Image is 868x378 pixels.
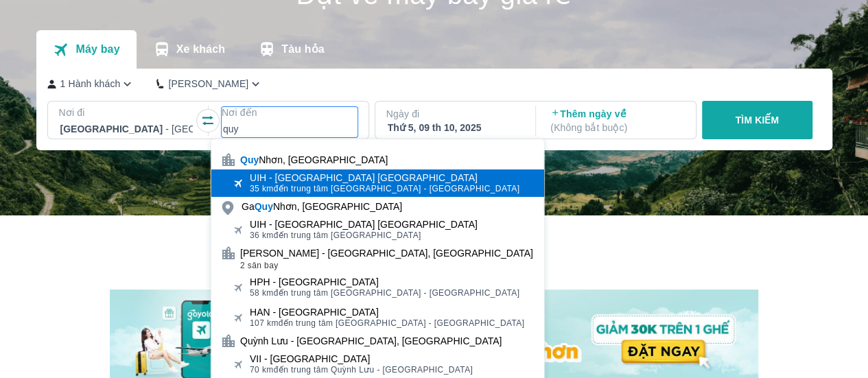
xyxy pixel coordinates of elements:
p: Nơi đi [59,106,195,119]
div: VII - [GEOGRAPHIC_DATA] [250,353,473,364]
p: TÌM KIẾM [735,113,779,127]
p: [PERSON_NAME] [168,77,248,91]
div: Quỳnh Lưu - [GEOGRAPHIC_DATA], [GEOGRAPHIC_DATA] [240,334,502,348]
span: 2 sân bay [240,260,533,271]
p: Tàu hỏa [281,43,325,56]
span: 107 km [250,318,279,328]
b: Quy [254,201,272,212]
h2: Chương trình giảm giá [110,237,758,262]
span: 36 km [250,231,274,240]
p: Thêm ngày về [550,107,683,134]
div: HPH - [GEOGRAPHIC_DATA] [250,276,519,287]
button: [PERSON_NAME] [156,77,263,91]
p: Máy bay [75,43,119,56]
p: Nơi đến [222,106,357,119]
span: đến trung tâm [GEOGRAPHIC_DATA] [250,230,478,241]
span: đến trung tâm [GEOGRAPHIC_DATA] - [GEOGRAPHIC_DATA] [250,287,519,298]
button: TÌM KIẾM [702,101,812,139]
b: Quy [240,154,259,165]
div: Ga Nhơn, [GEOGRAPHIC_DATA] [242,200,402,213]
button: 1 Hành khách [47,77,135,91]
p: Xe khách [176,43,225,56]
div: [PERSON_NAME] - [GEOGRAPHIC_DATA], [GEOGRAPHIC_DATA] [240,246,533,260]
div: UIH - [GEOGRAPHIC_DATA] [GEOGRAPHIC_DATA] [250,172,519,183]
div: Thứ 5, 09 th 10, 2025 [388,121,521,134]
p: ( Không bắt buộc ) [550,121,683,134]
span: 70 km [250,365,274,375]
span: 35 km [250,184,274,193]
span: đến trung tâm Quỳnh Lưu - [GEOGRAPHIC_DATA] [250,364,473,375]
div: HAN - [GEOGRAPHIC_DATA] [250,307,524,318]
p: Ngày đi [386,107,522,121]
span: đến trung tâm [GEOGRAPHIC_DATA] - [GEOGRAPHIC_DATA] [250,183,519,194]
span: đến trung tâm [GEOGRAPHIC_DATA] - [GEOGRAPHIC_DATA] [250,318,524,329]
span: 58 km [250,288,274,298]
div: Nhơn, [GEOGRAPHIC_DATA] [240,153,388,167]
p: 1 Hành khách [60,77,121,91]
div: UIH - [GEOGRAPHIC_DATA] [GEOGRAPHIC_DATA] [250,219,478,230]
div: transportation tabs [36,30,341,69]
